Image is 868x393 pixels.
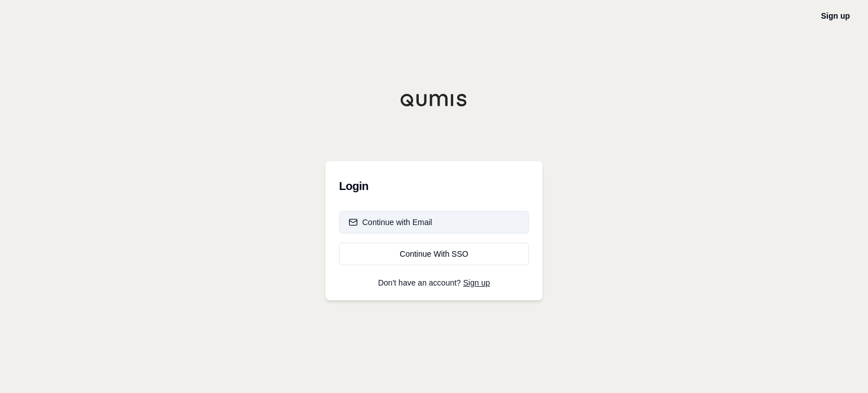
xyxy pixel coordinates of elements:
[821,11,850,20] a: Sign up
[400,93,468,107] img: Qumis
[349,248,519,260] div: Continue With SSO
[339,279,529,287] p: Don't have an account?
[339,175,529,197] h3: Login
[339,243,529,265] a: Continue With SSO
[339,211,529,234] button: Continue with Email
[463,278,490,287] a: Sign up
[349,217,432,228] div: Continue with Email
